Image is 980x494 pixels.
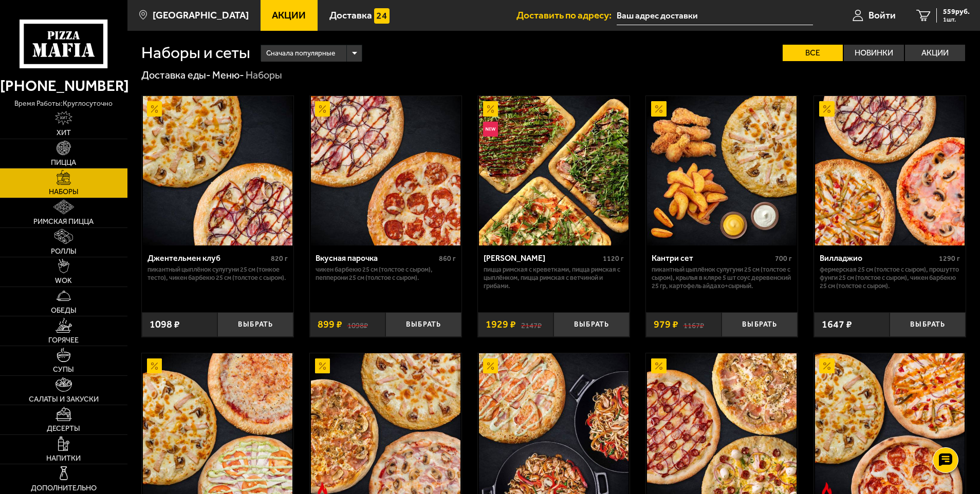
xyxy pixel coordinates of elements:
[654,319,678,330] span: 979 ₽
[651,101,667,117] img: Акционный
[147,253,268,263] div: Джентельмен клуб
[905,45,965,61] label: Акции
[819,358,835,374] img: Акционный
[48,337,79,344] span: Горячее
[483,122,498,137] img: Новинка
[814,96,966,245] a: АкционныйВилладжио
[47,425,80,432] span: Десерты
[55,277,72,284] span: WOK
[374,8,390,24] img: 15daf4d41897b9f0e9f617042186c801.svg
[153,10,249,20] span: [GEOGRAPHIC_DATA]
[316,253,436,263] div: Вкусная парочка
[844,45,904,61] label: Новинки
[318,319,342,330] span: 899 ₽
[683,319,704,330] s: 1167 ₽
[310,96,461,245] a: АкционныйВкусная парочка
[141,45,250,61] h1: Наборы и сеты
[246,69,282,82] div: Наборы
[553,312,630,337] button: Выбрать
[49,188,79,196] span: Наборы
[217,312,293,337] button: Выбрать
[479,96,628,245] img: Мама Миа
[51,248,77,255] span: Роллы
[943,8,970,15] span: 559 руб.
[521,319,542,330] s: 2147 ₽
[722,312,798,337] button: Выбрать
[822,319,852,330] span: 1647 ₽
[651,358,667,374] img: Акционный
[939,254,960,263] span: 1290 г
[815,96,965,245] img: Вилладжио
[347,319,368,330] s: 1098 ₽
[868,10,896,20] span: Войти
[51,307,77,314] span: Обеды
[820,265,960,290] p: Фермерская 25 см (толстое с сыром), Прошутто Фунги 25 см (толстое с сыром), Чикен Барбекю 25 см (...
[385,312,461,337] button: Выбрать
[484,253,600,263] div: [PERSON_NAME]
[647,96,797,245] img: Кантри сет
[603,254,624,263] span: 1120 г
[484,265,624,290] p: Пицца Римская с креветками, Пицца Римская с цыплёнком, Пицца Римская с ветчиной и грибами.
[483,101,498,117] img: Акционный
[890,312,966,337] button: Выбрать
[53,366,74,373] span: Супы
[51,159,76,166] span: Пицца
[147,265,288,282] p: Пикантный цыплёнок сулугуни 25 см (тонкое тесто), Чикен Барбекю 25 см (толстое с сыром).
[46,455,81,462] span: Напитки
[819,101,835,117] img: Акционный
[316,265,456,282] p: Чикен Барбекю 25 см (толстое с сыром), Пепперони 25 см (толстое с сыром).
[775,254,792,263] span: 700 г
[57,129,71,137] span: Хит
[486,319,516,330] span: 1929 ₽
[943,16,970,23] span: 1 шт.
[652,253,772,263] div: Кантри сет
[516,10,617,20] span: Доставить по адресу:
[820,253,936,263] div: Вилладжио
[143,96,292,245] img: Джентельмен клуб
[272,10,306,20] span: Акции
[329,10,372,20] span: Доставка
[150,319,180,330] span: 1098 ₽
[652,265,792,290] p: Пикантный цыплёнок сулугуни 25 см (толстое с сыром), крылья в кляре 5 шт соус деревенский 25 гр, ...
[311,96,460,245] img: Вкусная парочка
[141,69,211,81] a: Доставка еды-
[31,485,97,492] span: Дополнительно
[33,218,94,225] span: Римская пицца
[212,69,244,81] a: Меню-
[646,96,798,245] a: АкционныйКантри сет
[271,254,288,263] span: 820 г
[315,101,330,117] img: Акционный
[29,396,99,403] span: Салаты и закуски
[266,44,335,63] span: Сначала популярные
[617,6,812,25] input: Ваш адрес доставки
[142,96,293,245] a: АкционныйДжентельмен клуб
[439,254,456,263] span: 860 г
[783,45,843,61] label: Все
[478,96,630,245] a: АкционныйНовинкаМама Миа
[315,358,330,374] img: Акционный
[147,101,162,117] img: Акционный
[483,358,498,374] img: Акционный
[147,358,162,374] img: Акционный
